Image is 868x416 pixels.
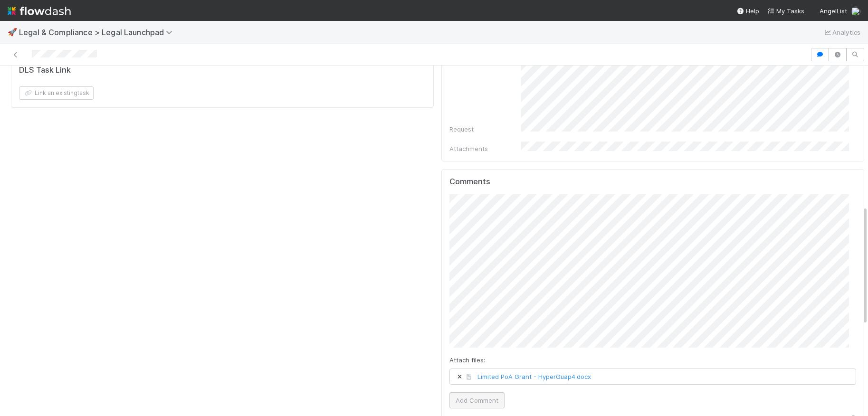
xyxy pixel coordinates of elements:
img: logo-inverted-e16ddd16eac7371096b0.svg [8,3,71,19]
h5: Comments [449,177,856,187]
label: Attach files: [449,355,485,365]
div: Attachments [449,144,521,153]
span: My Tasks [767,7,804,15]
h5: DLS Task Link [19,66,71,75]
span: 🚀 [8,28,17,36]
a: Limited PoA Grant - HyperGuap4.docx [477,373,591,380]
span: AngelList [820,7,847,15]
a: Analytics [823,27,860,38]
div: Request [449,124,521,134]
button: Link an existingtask [19,86,94,100]
button: Add Comment [449,392,505,408]
a: My Tasks [767,6,804,16]
span: Legal & Compliance > Legal Launchpad [19,28,177,37]
div: Help [736,6,759,16]
img: avatar_0b1dbcb8-f701-47e0-85bc-d79ccc0efe6c.png [851,7,860,16]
